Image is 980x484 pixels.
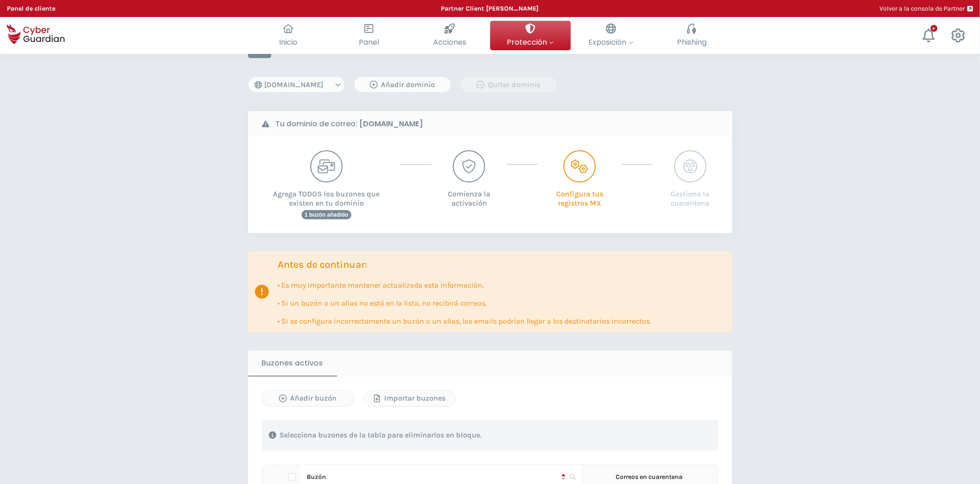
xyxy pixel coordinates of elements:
button: Acciones [410,21,490,50]
button: Añadir buzón [262,390,354,407]
div: Importar buzones [371,393,448,404]
span: Exposición [589,36,634,48]
button: Protección [490,21,571,50]
p: • Si se configura incorrectamente un buzón o un alias, los emails podrían llegar a los destinatar... [278,317,652,325]
p: • Si un buzón o un alias no está en la lista, no recibirá correos. [278,299,652,307]
span: Phishing [677,36,707,48]
p: Gestiona la cuarentena [662,183,719,208]
div: Añadir dominio [362,79,444,90]
button: Panel [329,21,410,50]
div: Añadir buzón [269,393,347,404]
p: Seguridad de buzones [276,45,360,54]
button: Comienza la activación [441,150,497,208]
span: Acciones [433,36,466,48]
div: + [931,25,938,32]
span: Inicio [279,36,297,48]
span: Panel [359,36,379,48]
p: • Es muy importante mantener actualizada esta información. [278,281,652,289]
button: Exposición [571,21,652,50]
a: Volver a la consola de Partner [880,4,973,13]
p: Agrega TODOS los buzones que existen en tu dominio [262,183,392,208]
b: Panel de cliente [7,5,55,12]
button: Gestiona la cuarentena [662,150,719,208]
button: Importar buzones [363,390,456,407]
button: Añadir dominio [354,77,451,93]
button: Phishing [652,21,732,50]
span: 1 buzón añadido [302,210,352,219]
button: Quitar dominio [460,77,557,93]
p: Selecciona buzones de la tabla para eliminarlos en bloque. [280,431,482,440]
button: Configura tus registros MX [547,150,612,208]
p: Configura tus registros MX [547,183,612,208]
div: Quitar dominio [468,79,550,90]
button: Buzones activos [248,351,337,377]
button: Agrega TODOS los buzones que existen en tu dominio1 buzón añadido [262,150,392,219]
button: Inicio [248,21,329,50]
h3: Antes de continuar: [278,259,652,272]
b: Partner Client [PERSON_NAME] [441,5,539,12]
p: Comienza la activación [441,183,497,208]
b: Tu dominio de correo: [276,118,423,130]
strong: [DOMAIN_NAME] [360,118,423,129]
span: Buzón [307,472,559,482]
span: Protección [507,36,554,48]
